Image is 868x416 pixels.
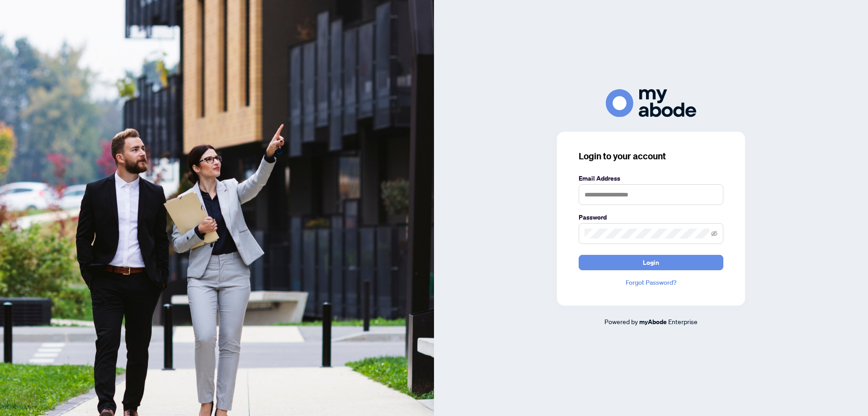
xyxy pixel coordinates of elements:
[668,317,698,325] span: Enterprise
[579,255,723,270] button: Login
[579,277,723,287] a: Forgot Password?
[604,317,638,325] span: Powered by
[711,230,717,237] span: eye-invisible
[579,150,723,163] h3: Login to your account
[579,212,723,222] label: Password
[639,317,667,327] a: myAbode
[643,255,659,270] span: Login
[579,173,723,183] label: Email Address
[606,89,696,117] img: ma-logo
